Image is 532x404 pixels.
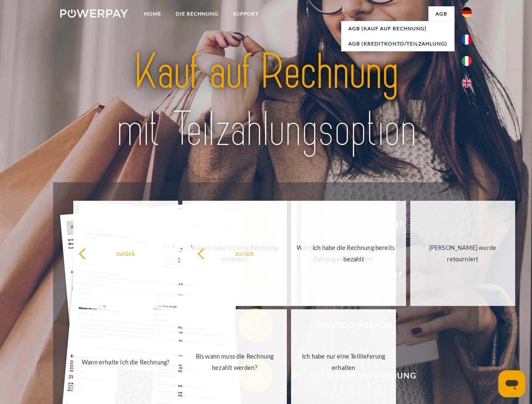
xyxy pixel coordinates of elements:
[428,6,454,21] a: agb
[462,35,472,45] img: fr
[187,351,282,373] div: Bis wann muss die Rechnung bezahlt werden?
[78,247,173,259] div: zurück
[415,242,510,265] div: [PERSON_NAME] wurde retourniert
[296,351,391,373] div: Ich habe nur eine Teillieferung erhalten
[226,6,266,21] a: SUPPORT
[197,247,292,259] div: zurück
[80,40,452,161] img: title-powerpay_de.svg
[462,7,472,17] img: de
[306,242,401,265] div: Ich habe die Rechnung bereits bezahlt
[498,370,525,397] iframe: Schaltfläche zum Öffnen des Messaging-Fensters
[168,6,226,21] a: DIE RECHNUNG
[60,9,128,18] img: logo-powerpay-white.svg
[341,21,454,36] a: AGB (Kauf auf Rechnung)
[137,6,168,21] a: Home
[462,78,472,88] img: en
[341,36,454,51] a: AGB (Kreditkonto/Teilzahlung)
[462,56,472,66] img: it
[78,356,173,367] div: Wann erhalte ich die Rechnung?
